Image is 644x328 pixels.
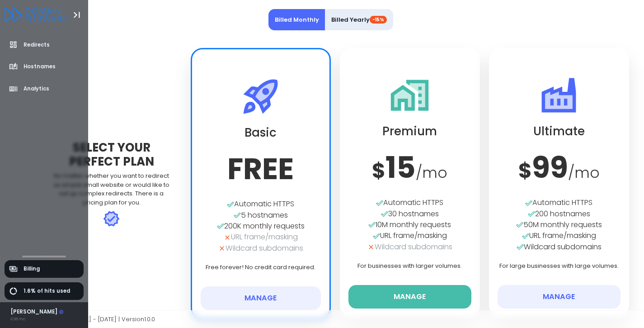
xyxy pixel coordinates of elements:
a: Billing [5,260,84,278]
span: Analytics [24,85,49,93]
div: URL frame/masking [498,230,620,241]
div: Select Your Perfect Plan [46,141,177,169]
div: 10M monthly requests [348,219,471,230]
button: Billed Monthly [268,9,325,31]
h3: 15 [348,150,471,185]
div: Automatic HTTPS [498,197,620,208]
span: Hostnames [24,63,56,71]
div: 200 hostnames [498,209,620,219]
div: No matter whether you want to redirect as simple small website or would like to set up complex re... [46,171,177,207]
button: Toggle Aside [68,6,85,24]
div: 5 hostnames [201,210,321,221]
div: Automatic HTTPS [348,197,471,208]
p: Free forever! No credit card required. [201,263,321,272]
div: 50M monthly requests [498,219,620,230]
span: $ [518,156,532,185]
a: Logo [5,8,68,20]
div: 30 hostnames [348,209,471,219]
h2: Basic [201,126,321,140]
div: Wildcard subdomains [498,242,620,252]
h2: Ultimate [498,124,620,138]
button: Manage [348,285,471,309]
span: 1.6% of hits used [24,287,70,295]
span: Billing [24,265,40,273]
a: Redirects [5,36,84,54]
div: Automatic HTTPS [201,199,321,209]
span: Redirects [24,41,50,49]
div: Wildcard subdomains [201,243,321,254]
div: URL frame/masking [348,230,471,241]
p: For businesses with larger volumes. [348,261,471,271]
div: [PERSON_NAME] [10,308,64,316]
span: Copyright © [DATE] - [DATE] | Version 1.0.0 [35,315,155,323]
button: Billed Yearly-15% [325,9,394,31]
span: / mo [568,162,600,183]
a: 1.6% of hits used [5,282,84,300]
h3: FREE [201,152,321,187]
button: Manage [201,286,321,310]
div: URL frame/masking [201,232,321,242]
button: Manage [498,285,620,309]
a: Analytics [5,80,84,98]
div: Wildcard subdomains [348,242,471,252]
div: IOB Inc [10,316,64,322]
span: / mo [416,162,447,183]
h2: Premium [348,124,471,138]
p: For large businesses with large volumes. [498,261,620,271]
div: 200K monthly requests [201,221,321,232]
h3: 99 [498,150,620,185]
span: $ [372,156,385,185]
span: -15% [370,16,387,24]
a: Hostnames [5,58,84,76]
